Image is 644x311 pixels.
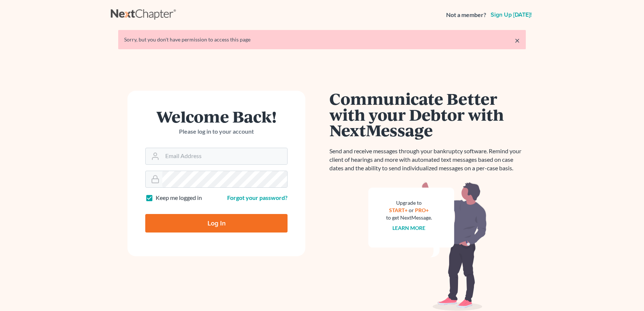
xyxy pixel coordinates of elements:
[124,36,520,43] div: Sorry, but you don't have permission to access this page
[329,147,526,173] p: Send and receive messages through your bankruptcy software. Remind your client of hearings and mo...
[489,12,533,18] a: Sign up [DATE]!
[515,36,520,45] a: ×
[145,127,288,136] p: Please log in to your account
[368,181,487,311] img: nextmessage_bg-59042aed3d76b12b5cd301f8e5b87938c9018125f34e5fa2b7a6b67550977c72.svg
[446,11,486,19] strong: Not a member?
[227,194,288,201] a: Forgot your password?
[162,148,287,164] input: Email Address
[393,225,426,231] a: Learn more
[415,207,429,213] a: PRO+
[145,214,288,233] input: Log In
[329,91,526,138] h1: Communicate Better with your Debtor with NextMessage
[386,199,432,207] div: Upgrade to
[145,108,288,124] h1: Welcome Back!
[389,207,408,213] a: START+
[386,214,432,221] div: to get NextMessage.
[156,194,202,202] label: Keep me logged in
[409,207,414,213] span: or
